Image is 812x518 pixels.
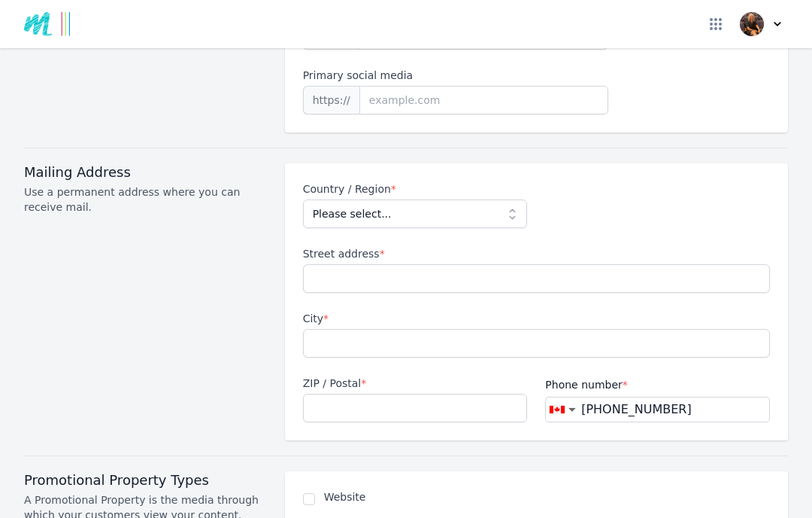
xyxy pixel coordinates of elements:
[303,68,608,83] label: Primary social media
[303,311,770,326] label: City
[576,401,769,419] input: Enter a phone number
[24,184,267,215] p: Use a permanent address where you can receive mail.
[324,489,770,504] label: Website
[359,86,608,114] input: example.com
[303,246,770,261] label: Street address
[303,86,359,114] span: https://
[24,163,267,181] h3: Mailing Address
[24,471,267,489] h3: Promotional Property Types
[303,376,528,391] label: ZIP / Postal
[568,406,576,413] span: ▼
[545,379,627,391] span: Phone number
[303,181,528,197] label: Country / Region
